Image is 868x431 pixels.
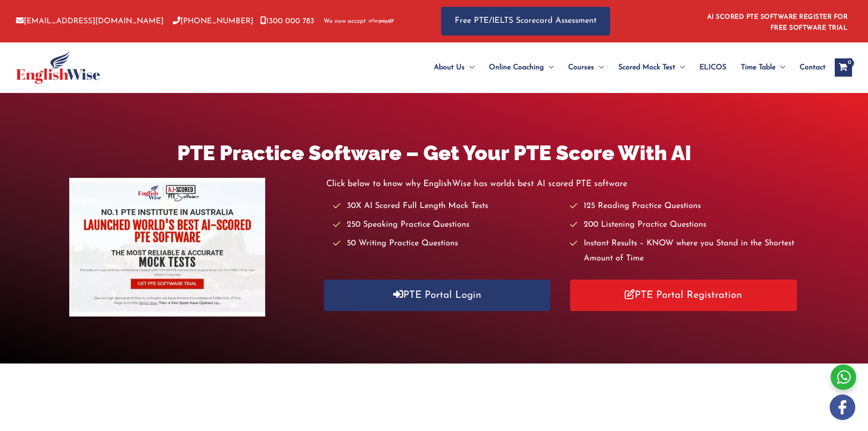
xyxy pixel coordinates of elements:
a: [EMAIL_ADDRESS][DOMAIN_NAME] [16,17,164,25]
a: Online CoachingMenu Toggle [482,52,561,83]
a: [PHONE_NUMBER] [173,17,253,25]
span: Menu Toggle [465,52,474,83]
span: About Us [434,52,465,83]
li: 200 Listening Practice Questions [570,218,798,233]
span: Courses [568,52,594,83]
aside: Header Widget 1 [702,6,852,36]
a: PTE Portal Registration [570,280,797,311]
h1: PTE Practice Software – Get Your PTE Score With AI [69,139,798,167]
span: Scored Mock Test [618,52,675,83]
a: AI SCORED PTE SOFTWARE REGISTER FOR FREE SOFTWARE TRIAL [707,14,848,31]
span: We now accept [324,17,366,26]
a: Scored Mock TestMenu Toggle [611,52,692,83]
span: Time Table [741,52,776,83]
a: PTE Portal Login [324,280,551,311]
span: Online Coaching [489,52,544,83]
a: ELICOS [692,52,734,83]
li: 125 Reading Practice Questions [570,199,798,214]
span: ELICOS [699,52,726,83]
a: Contact [792,52,826,83]
span: Menu Toggle [776,52,785,83]
a: Time TableMenu Toggle [734,52,792,83]
a: About UsMenu Toggle [426,52,482,83]
li: 30X AI Scored Full Length Mock Tests [333,199,561,214]
nav: Site Navigation: Main Menu [412,52,826,83]
span: Menu Toggle [544,52,554,83]
img: pte-institute-main [69,178,265,317]
a: CoursesMenu Toggle [561,52,611,83]
a: Free PTE/IELTS Scorecard Assessment [441,7,610,36]
li: Instant Results – KNOW where you Stand in the Shortest Amount of Time [570,236,798,267]
img: Afterpay-Logo [369,19,394,24]
p: Click below to know why EnglishWise has worlds best AI scored PTE software [326,177,799,192]
span: Menu Toggle [594,52,604,83]
a: 1300 000 783 [260,17,314,25]
img: white-facebook.png [830,395,855,420]
li: 250 Speaking Practice Questions [333,218,561,233]
li: 50 Writing Practice Questions [333,236,561,251]
span: Menu Toggle [675,52,685,83]
a: View Shopping Cart, empty [835,58,852,77]
img: cropped-ew-logo [16,51,100,84]
span: Contact [800,52,826,83]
